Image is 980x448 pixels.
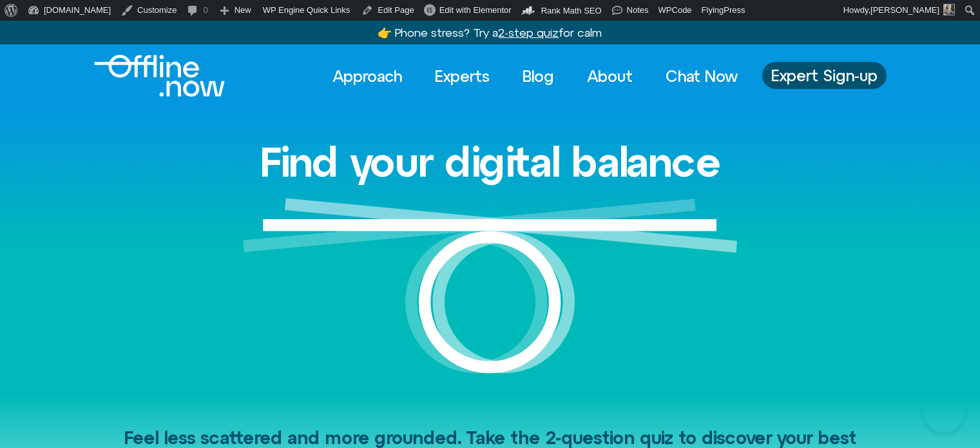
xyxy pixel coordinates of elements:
u: 2-step quiz [498,26,559,39]
iframe: Botpress [923,391,965,433]
a: Expert Sign-up [762,62,887,89]
a: Experts [423,62,501,90]
span: Expert Sign-up [771,67,878,84]
a: Blog [511,62,566,90]
a: 👉 Phone stress? Try a2-step quizfor calm [378,26,602,39]
span: Edit with Elementor [439,5,512,15]
span: [PERSON_NAME] [870,5,939,15]
span: Rank Math SEO [541,6,602,15]
a: About [575,62,644,90]
nav: Menu [321,62,749,90]
img: Graphic of a white circle with a white line balancing on top to represent balance. [243,198,738,394]
a: Chat Now [654,62,749,90]
a: Approach [321,62,414,90]
h1: Find your digital balance [260,139,721,184]
div: Logo [94,55,203,97]
img: Offline.Now logo in white. Text of the words offline.now with a line going through the "O" [94,55,225,97]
